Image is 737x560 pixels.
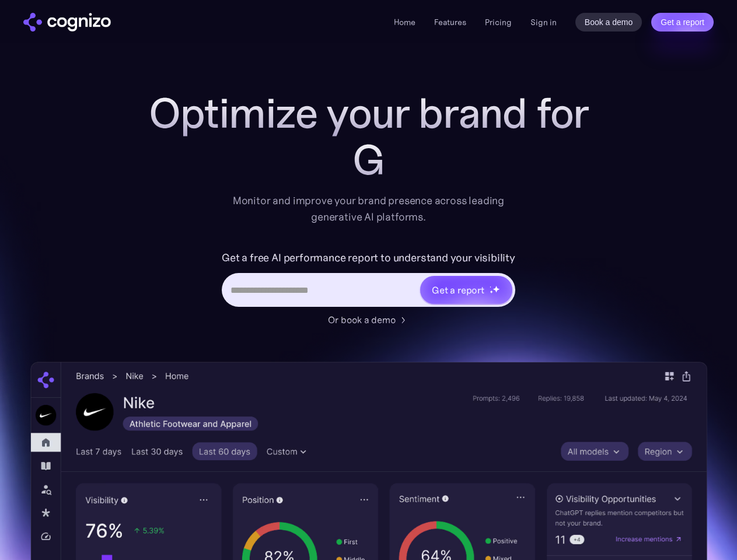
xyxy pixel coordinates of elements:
[394,17,415,27] a: Home
[485,17,512,27] a: Pricing
[328,313,410,327] a: Or book a demo
[135,90,602,136] h1: Optimize your brand for
[23,13,111,32] img: cognizo logo
[432,283,484,297] div: Get a report
[328,313,396,327] div: Or book a demo
[575,13,642,32] a: Book a demo
[651,13,714,32] a: Get a report
[222,249,515,267] label: Get a free AI performance report to understand your visibility
[23,13,111,32] a: home
[434,17,466,27] a: Features
[135,136,602,183] div: G
[493,285,500,293] img: star
[419,275,514,305] a: Get a reportstarstarstar
[530,15,557,29] a: Sign in
[222,249,515,307] form: Hero URL Input Form
[225,192,512,225] div: Monitor and improve your brand presence across leading generative AI platforms.
[490,290,494,294] img: star
[490,286,491,288] img: star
